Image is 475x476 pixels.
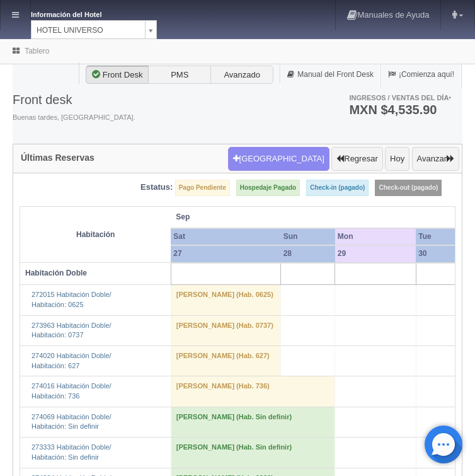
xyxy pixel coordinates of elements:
td: [PERSON_NAME] (Hab. 0737) [171,315,280,345]
label: Estatus: [140,182,173,194]
button: Regresar [331,147,382,171]
h3: Front desk [13,93,135,107]
button: Avanzar [412,147,459,171]
h3: MXN $4,535.90 [349,103,451,116]
th: Mon [335,228,416,245]
a: 274016 Habitación Doble/Habitación: 736 [31,382,112,400]
a: HOTEL UNIVERSO [31,20,157,39]
td: [PERSON_NAME] (Hab. 736) [171,376,335,407]
label: Front Desk [86,66,149,84]
th: Sat [171,228,280,245]
a: 274069 Habitación Doble/Habitación: Sin definir [31,413,112,431]
b: Habitación Doble [25,269,87,277]
td: [PERSON_NAME] (Hab. Sin definir) [171,438,335,468]
span: Ingresos / Ventas del día [349,94,451,102]
th: 28 [281,245,335,262]
td: [PERSON_NAME] (Hab. Sin definir) [171,407,335,437]
td: [PERSON_NAME] (Hab. 627) [171,345,280,376]
label: Hospedaje Pagado [236,180,300,196]
a: 273333 Habitación Doble/Habitación: Sin definir [31,443,112,461]
td: [PERSON_NAME] (Hab. 0625) [171,285,280,315]
span: Buenas tardes, [GEOGRAPHIC_DATA]. [13,113,135,123]
dt: Información del Hotel [31,6,132,20]
label: Avanzado [210,66,273,84]
th: Tue [416,228,461,245]
th: 30 [416,245,461,262]
label: PMS [148,66,211,84]
a: Tablero [25,47,49,55]
th: Sun [281,228,335,245]
span: Sep [176,212,330,223]
label: Check-out (pagado) [375,180,442,196]
span: HOTEL UNIVERSO [37,21,140,40]
a: 274020 Habitación Doble/Habitación: 627 [31,352,112,369]
th: 27 [171,245,280,262]
label: Pago Pendiente [175,180,230,196]
label: Check-in (pagado) [306,180,369,196]
a: 273963 Habitación Doble/Habitación: 0737 [31,322,112,339]
a: 272015 Habitación Doble/Habitación: 0625 [31,291,112,308]
a: ¡Comienza aquí! [381,62,461,87]
th: 29 [335,245,416,262]
h4: Últimas Reservas [21,153,94,163]
button: Hoy [385,147,409,171]
button: [GEOGRAPHIC_DATA] [228,147,329,171]
strong: Habitación [76,230,115,239]
a: Manual del Front Desk [280,62,381,87]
